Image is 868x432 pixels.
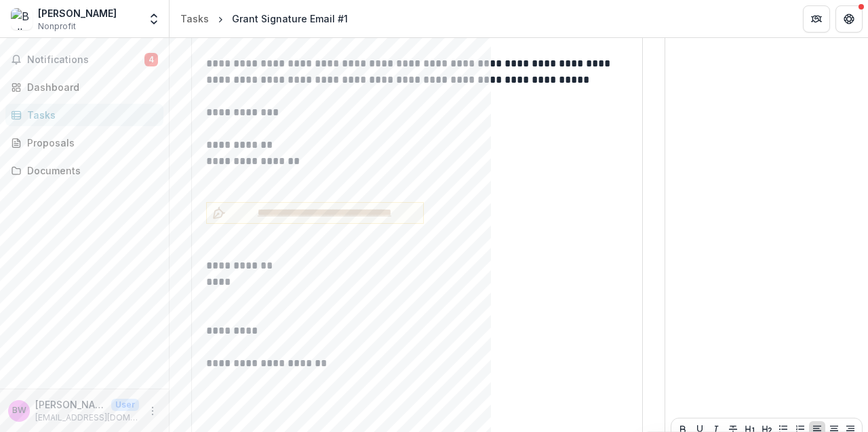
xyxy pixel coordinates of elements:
nav: breadcrumb [175,9,353,28]
div: Documents [27,163,153,178]
a: Dashboard [5,76,163,98]
a: Tasks [175,9,214,28]
button: Open entity switcher [144,5,163,33]
p: [EMAIL_ADDRESS][DOMAIN_NAME] [35,412,139,424]
div: Dashboard [27,80,153,94]
span: 4 [144,53,158,66]
button: Get Help [835,5,863,33]
div: [PERSON_NAME] [38,6,117,20]
button: Partners [803,5,830,33]
p: User [111,399,139,411]
span: Nonprofit [38,20,76,33]
img: Bella Wright [11,8,33,30]
button: Notifications4 [5,49,163,71]
a: Proposals [5,132,163,154]
div: Proposals [27,136,153,150]
div: Tasks [27,108,153,122]
span: Notifications [27,54,144,66]
div: Tasks [180,12,209,26]
div: Grant Signature Email #1 [232,12,348,26]
div: Bella Wright [12,406,26,415]
p: [PERSON_NAME] [35,397,106,412]
a: Tasks [5,104,163,126]
a: Documents [5,159,163,182]
button: More [144,403,161,419]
